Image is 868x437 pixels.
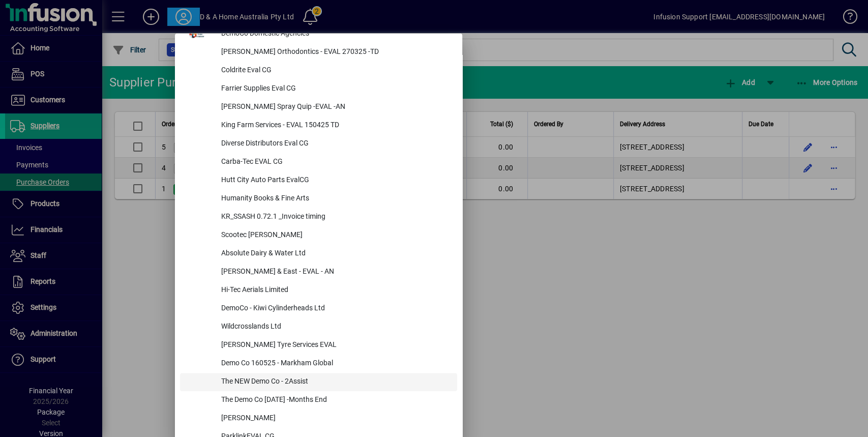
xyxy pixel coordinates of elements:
[213,62,457,80] div: Coldrite Eval CG
[180,62,457,80] button: Coldrite Eval CG
[213,135,457,153] div: Diverse Distributors Eval CG
[213,245,457,263] div: Absolute Dairy & Water Ltd
[180,336,457,355] button: [PERSON_NAME] Tyre Services EVAL
[180,25,457,43] button: DemoCo Domestic Agencies
[213,190,457,208] div: Humanity Books & Fine Arts
[213,300,457,318] div: DemoCo - Kiwi Cylinderheads Ltd
[180,410,457,428] button: [PERSON_NAME]
[213,80,457,98] div: Farrier Supplies Eval CG
[180,190,457,208] button: Humanity Books & Fine Arts
[180,373,457,391] button: The NEW Demo Co - 2Assist
[213,116,457,135] div: King Farm Services - EVAL 150425 TD
[180,318,457,336] button: Wildcrosslands Ltd
[213,208,457,226] div: KR_SSASH 0.72.1 _Invoice timing
[213,171,457,190] div: Hutt City Auto Parts EvalCG
[180,355,457,373] button: Demo Co 160525 - Markham Global
[180,391,457,410] button: The Demo Co [DATE] -Months End
[180,263,457,281] button: [PERSON_NAME] & East - EVAL - AN
[213,43,457,62] div: [PERSON_NAME] Orthodontics - EVAL 270325 -TD
[180,281,457,300] button: Hi-Tec Aerials Limited
[180,171,457,190] button: Hutt City Auto Parts EvalCG
[180,43,457,62] button: [PERSON_NAME] Orthodontics - EVAL 270325 -TD
[213,226,457,245] div: Scootec [PERSON_NAME]
[180,208,457,226] button: KR_SSASH 0.72.1 _Invoice timing
[213,336,457,355] div: [PERSON_NAME] Tyre Services EVAL
[180,98,457,116] button: [PERSON_NAME] Spray Quip -EVAL -AN
[180,80,457,98] button: Farrier Supplies Eval CG
[213,281,457,300] div: Hi-Tec Aerials Limited
[213,410,457,428] div: [PERSON_NAME]
[213,263,457,281] div: [PERSON_NAME] & East - EVAL - AN
[180,153,457,171] button: Carba-Tec EVAL CG
[213,98,457,116] div: [PERSON_NAME] Spray Quip -EVAL -AN
[213,355,457,373] div: Demo Co 160525 - Markham Global
[213,373,457,391] div: The NEW Demo Co - 2Assist
[213,318,457,336] div: Wildcrosslands Ltd
[180,135,457,153] button: Diverse Distributors Eval CG
[180,226,457,245] button: Scootec [PERSON_NAME]
[213,153,457,171] div: Carba-Tec EVAL CG
[180,245,457,263] button: Absolute Dairy & Water Ltd
[180,116,457,135] button: King Farm Services - EVAL 150425 TD
[180,300,457,318] button: DemoCo - Kiwi Cylinderheads Ltd
[213,391,457,410] div: The Demo Co [DATE] -Months End
[213,25,457,43] div: DemoCo Domestic Agencies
